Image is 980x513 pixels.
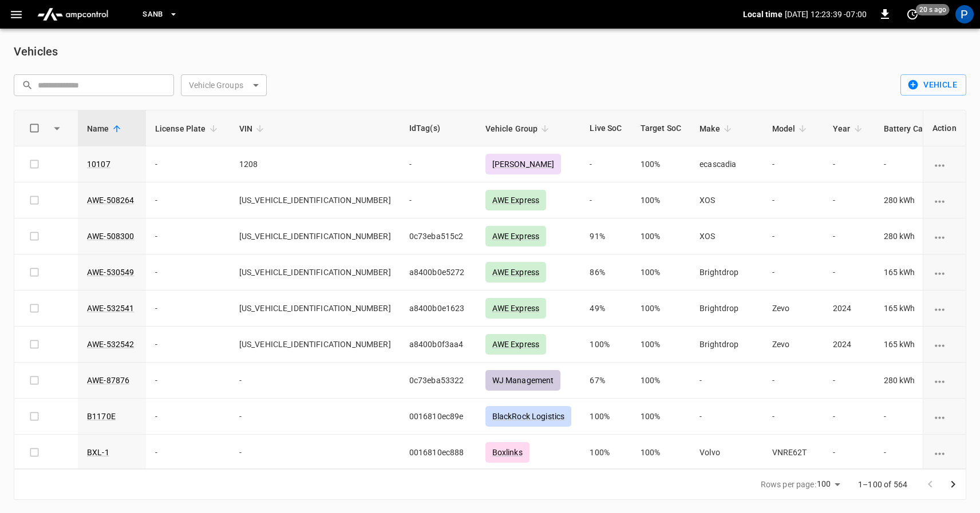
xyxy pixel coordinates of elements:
[409,448,464,457] span: 0016810ec888
[146,399,230,435] td: -
[631,363,691,399] td: 100%
[409,268,465,277] span: a8400b0e5272
[87,122,124,136] span: Name
[631,327,691,363] td: 100%
[932,230,957,242] div: vehicle options
[409,196,412,205] span: -
[875,399,970,435] td: -
[14,42,58,61] h6: Vehicles
[230,182,400,218] td: [US_VEHICLE_IDENTIFICATION_NUMBER]
[932,447,957,458] div: vehicle options
[580,399,631,435] td: 100%
[87,448,109,457] a: BXL-1
[87,268,135,277] a: AWE-530549
[690,182,763,218] td: XOS
[485,298,547,319] div: AWE Express
[942,473,965,496] button: Go to next page
[743,9,783,20] p: Local time
[485,370,561,391] div: WJ Management
[409,232,464,241] span: 0c73eba515c2
[763,146,824,182] td: -
[690,435,763,471] td: Volvo
[230,254,400,291] td: [US_VEHICLE_IDENTIFICATION_NUMBER]
[875,435,970,471] td: -
[87,376,129,385] a: AWE-87876
[763,363,824,399] td: -
[875,182,970,218] td: 280 kWh
[690,254,763,291] td: Brightdrop
[875,363,970,399] td: 280 kWh
[146,435,230,471] td: -
[875,291,970,327] td: 165 kWh
[580,363,631,399] td: 67%
[409,340,464,349] span: a8400b0f3aa4
[580,435,631,471] td: 100%
[580,182,631,218] td: -
[932,303,957,314] div: vehicle options
[824,363,875,399] td: -
[230,291,400,327] td: [US_VEHICLE_IDENTIFICATION_NUMBER]
[146,327,230,363] td: -
[138,3,183,26] button: SanB
[239,122,267,136] span: VIN
[817,476,844,492] div: 100
[230,146,400,182] td: 1208
[700,122,735,136] span: Make
[485,442,529,463] div: Boxlinks
[230,399,400,435] td: -
[485,334,547,355] div: AWE Express
[932,411,957,422] div: vehicle options
[230,363,400,399] td: -
[690,291,763,327] td: Brightdrop
[824,146,875,182] td: -
[824,254,875,291] td: -
[230,435,400,471] td: -
[580,327,631,363] td: 100%
[409,304,465,313] span: a8400b0e1623
[690,363,763,399] td: -
[824,399,875,435] td: -
[230,218,400,254] td: [US_VEHICLE_IDENTIFICATION_NUMBER]
[33,3,113,25] img: ampcontrol.io logo
[690,327,763,363] td: Brightdrop
[485,262,547,283] div: AWE Express
[785,9,867,20] p: [DATE] 12:23:39 -07:00
[87,304,135,313] a: AWE-532541
[875,327,970,363] td: 165 kWh
[955,5,974,23] div: profile-icon
[631,435,691,471] td: 100%
[932,339,957,350] div: vehicle options
[146,363,230,399] td: -
[772,122,811,136] span: Model
[763,182,824,218] td: -
[923,110,966,146] th: Action
[146,218,230,254] td: -
[87,196,135,205] a: AWE-508264
[409,376,464,385] span: 0c73eba53322
[875,254,970,291] td: 165 kWh
[824,218,875,254] td: -
[87,340,135,349] a: AWE-532542
[580,291,631,327] td: 49%
[580,146,631,182] td: -
[485,190,547,210] div: AWE Express
[631,182,691,218] td: 100%
[631,218,691,254] td: 100%
[916,4,950,15] span: 20 s ago
[824,182,875,218] td: -
[824,327,875,363] td: 2024
[409,160,412,169] span: -
[580,254,631,291] td: 86%
[146,182,230,218] td: -
[824,291,875,327] td: 2024
[875,218,970,254] td: 280 kWh
[763,218,824,254] td: -
[932,194,957,206] div: vehicle options
[87,160,110,169] a: 10107
[580,218,631,254] td: 91%
[761,479,816,490] p: Rows per page:
[230,327,400,363] td: [US_VEHICLE_IDENTIFICATION_NUMBER]
[932,267,957,278] div: vehicle options
[631,146,691,182] td: 100%
[485,154,562,174] div: [PERSON_NAME]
